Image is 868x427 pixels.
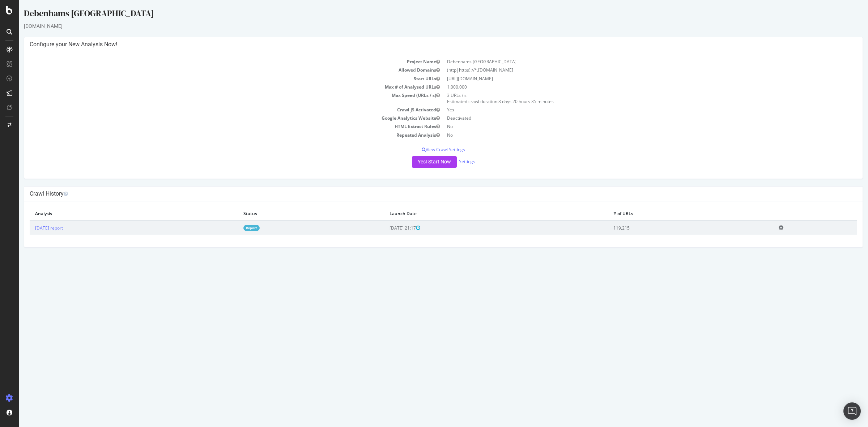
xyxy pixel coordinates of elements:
[440,158,456,165] a: Settings
[219,207,365,221] th: Status
[11,114,425,122] td: Google Analytics Website
[11,74,425,83] td: Start URLs
[425,83,838,91] td: 1,000,000
[225,225,241,231] a: Report
[11,41,838,48] h4: Configure your New Analysis Now!
[11,83,425,91] td: Max # of Analysed URLs
[425,91,838,106] td: 3 URLs / s Estimated crawl duration:
[365,207,589,221] th: Launch Date
[425,131,838,139] td: No
[11,66,425,74] td: Allowed Domains
[5,7,844,22] div: Debenhams [GEOGRAPHIC_DATA]
[11,207,219,221] th: Analysis
[11,190,838,197] h4: Crawl History
[16,225,44,231] a: [DATE] report
[11,131,425,139] td: Repeated Analysis
[589,207,755,221] th: # of URLs
[425,106,838,114] td: Yes
[11,91,425,106] td: Max Speed (URLs / s)
[425,122,838,131] td: No
[425,57,838,66] td: Debenhams [GEOGRAPHIC_DATA]
[425,114,838,122] td: Deactivated
[11,146,838,153] p: View Crawl Settings
[5,22,844,30] div: [DOMAIN_NAME]
[843,402,861,420] div: Open Intercom Messenger
[11,57,425,66] td: Project Name
[425,74,838,83] td: [URL][DOMAIN_NAME]
[480,98,535,104] span: 3 days 20 hours 35 minutes
[589,221,755,235] td: 119,215
[425,66,838,74] td: (http|https)://*.[DOMAIN_NAME]
[393,156,438,168] button: Yes! Start Now
[11,106,425,114] td: Crawl JS Activated
[11,122,425,131] td: HTML Extract Rules
[371,225,401,231] span: [DATE] 21:17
